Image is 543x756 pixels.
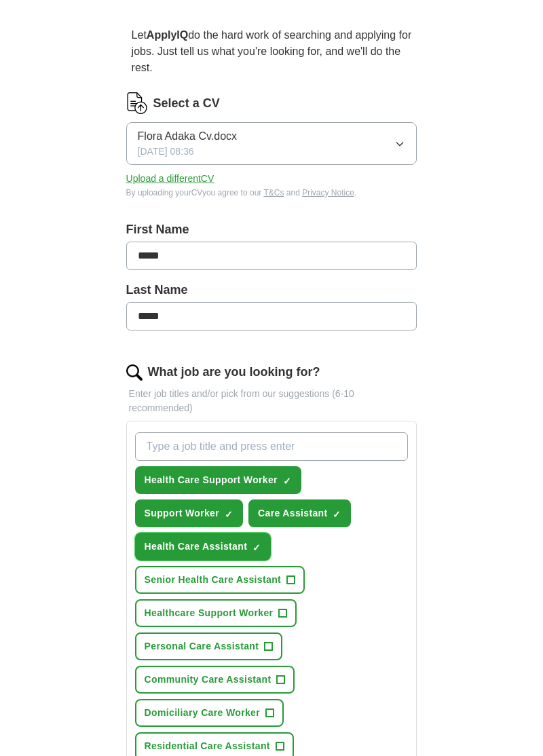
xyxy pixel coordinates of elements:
span: Domiciliary Care Worker [145,706,260,720]
p: Let do the hard work of searching and applying for jobs. Just tell us what you're looking for, an... [126,22,417,81]
button: Health Care Assistant✓ [135,533,271,561]
label: First Name [126,221,417,239]
span: Support Worker [145,506,219,521]
span: ✓ [283,476,291,487]
span: ✓ [252,542,261,553]
span: ✓ [333,509,341,520]
button: Upload a differentCV [126,172,214,186]
button: Flora Adaka Cv.docx[DATE] 08:36 [126,122,417,165]
a: Privacy Notice [302,188,354,197]
label: Last Name [126,281,417,299]
p: Enter job titles and/or pick from our suggestions (6-10 recommended) [126,387,417,415]
span: Residential Care Assistant [145,739,270,753]
span: Community Care Assistant [145,673,271,687]
button: Senior Health Care Assistant [135,566,305,594]
span: Flora Adaka Cv.docx [138,128,237,145]
button: Health Care Support Worker✓ [135,466,301,494]
label: Select a CV [153,94,220,113]
label: What job are you looking for? [148,363,320,381]
div: By uploading your CV you agree to our and . [126,187,417,199]
input: Type a job title and press enter [135,432,409,461]
button: Support Worker✓ [135,499,243,527]
button: Community Care Assistant [135,666,295,694]
button: Healthcare Support Worker [135,599,297,627]
span: Care Assistant [258,506,327,521]
img: CV Icon [126,92,148,114]
a: T&Cs [263,188,284,197]
strong: ApplyIQ [147,29,188,41]
span: Health Care Support Worker [145,473,278,487]
span: Senior Health Care Assistant [145,573,281,587]
button: Care Assistant✓ [248,499,351,527]
span: Healthcare Support Worker [145,606,274,620]
span: Personal Care Assistant [145,639,259,654]
button: Personal Care Assistant [135,632,283,660]
span: [DATE] 08:36 [138,145,194,159]
button: Domiciliary Care Worker [135,699,284,727]
span: ✓ [225,509,233,520]
img: search.png [126,364,143,381]
span: Health Care Assistant [145,540,248,554]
